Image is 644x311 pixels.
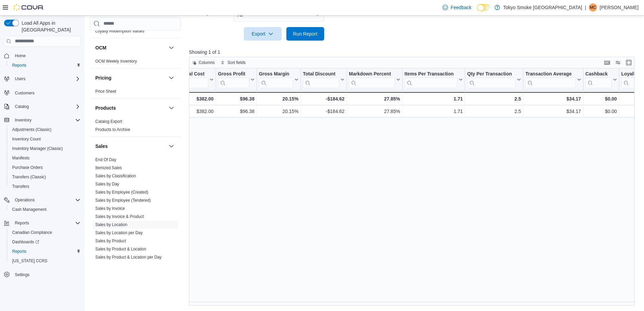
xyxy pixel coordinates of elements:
button: Run Report [286,27,324,41]
div: $96.38 [218,107,255,115]
div: -$184.62 [303,95,344,103]
button: Transfers [7,182,83,191]
div: 1.71 [404,95,463,103]
div: 2.5 [467,95,521,103]
span: Columns [199,60,215,65]
button: Items Per Transaction [404,71,463,88]
a: OCM Weekly Inventory [95,59,137,64]
button: Users [1,74,83,84]
span: Sales by Product & Location [95,246,146,252]
span: Products to Archive [95,127,130,132]
span: Catalog [12,103,80,111]
a: Dashboards [7,237,83,247]
span: Transfers (Classic) [9,173,80,181]
a: Transfers [9,182,32,191]
a: Sales by Employee (Tendered) [95,198,151,203]
span: Customers [15,90,34,96]
a: Itemized Sales [95,165,122,170]
span: Inventory Count [9,135,80,143]
span: OCM Weekly Inventory [95,59,137,64]
span: Dashboards [9,238,80,246]
button: Catalog [12,103,31,111]
span: Export [248,27,278,41]
div: Gross Margin [259,71,293,77]
div: $0.00 [585,107,617,115]
span: Sales by Invoice & Product [95,214,144,219]
button: Sort fields [218,59,248,67]
span: Reports [9,61,80,69]
div: $382.00 [182,95,213,103]
div: Gross Profit [218,71,249,77]
button: Purchase Orders [7,163,83,172]
span: Customers [12,88,80,97]
div: 20.15% [259,107,299,115]
span: Feedback [451,4,471,11]
button: Gross Profit [218,71,255,88]
a: Sales by Product per Day [95,263,141,268]
a: Settings [12,271,32,279]
span: Sales by Classification [95,173,136,179]
button: [US_STATE] CCRS [7,256,83,266]
span: Load All Apps in [GEOGRAPHIC_DATA] [19,20,80,33]
a: Sales by Employee (Created) [95,190,148,195]
span: MC [590,3,596,12]
button: Inventory [12,116,34,124]
input: Dark Mode [477,4,491,11]
span: Settings [15,272,29,277]
span: Reports [12,63,26,68]
span: Cash Management [12,207,46,212]
img: Cova [14,4,44,11]
button: Export [244,27,282,41]
span: End Of Day [95,157,116,162]
a: Sales by Location per Day [95,230,143,235]
a: Sales by Invoice [95,206,125,211]
div: 1.71 [404,107,463,115]
span: Sales by Product [95,238,126,244]
span: Price Sheet [95,89,116,94]
a: Sales by Product & Location [95,247,146,251]
button: Products [167,104,175,112]
p: Tokyo Smoke [GEOGRAPHIC_DATA] [503,3,582,12]
button: Pricing [95,74,166,81]
button: Markdown Percent [349,71,400,88]
a: Canadian Compliance [9,228,55,237]
div: Items Per Transaction [404,71,457,77]
a: Sales by Classification [95,174,136,178]
span: Adjustments (Classic) [9,126,80,134]
div: $0.00 [585,95,617,103]
div: Total Discount [303,71,339,88]
div: Mitchell Catalano [589,3,597,12]
div: Items Per Transaction [404,71,457,88]
div: Total Cost [182,71,208,88]
a: Sales by Product & Location per Day [95,255,162,260]
button: Inventory [1,115,83,125]
button: Cash Management [7,205,83,214]
a: Reports [9,61,29,69]
span: Canadian Compliance [9,228,80,237]
span: Inventory [12,116,80,124]
button: Gross Margin [259,71,298,88]
p: | [585,3,586,12]
a: Catalog Export [95,119,122,124]
button: Inventory Count [7,134,83,144]
span: Inventory Manager (Classic) [9,145,80,153]
span: Adjustments (Classic) [12,127,51,132]
a: Loyalty Redemption Values [95,29,144,34]
span: Users [15,76,25,82]
span: Users [12,75,80,83]
span: Canadian Compliance [12,230,52,235]
button: Canadian Compliance [7,228,83,237]
div: 27.85% [349,95,400,103]
a: Sales by Location [95,222,127,227]
div: $382.00 [182,107,213,115]
a: Home [12,52,28,60]
button: Adjustments (Classic) [7,125,83,134]
span: Sales by Location per Day [95,230,143,236]
span: Reports [9,247,80,256]
button: Users [12,75,28,83]
span: Sales by Employee (Created) [95,190,148,195]
span: Inventory Count [12,136,41,142]
button: Inventory Manager (Classic) [7,144,83,153]
a: Sales by Day [95,182,119,186]
span: Catalog Export [95,119,122,124]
